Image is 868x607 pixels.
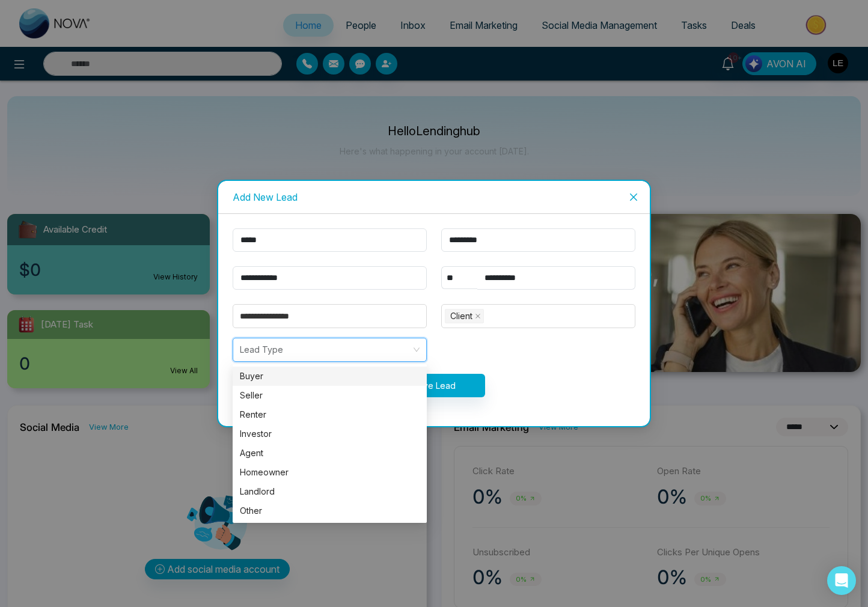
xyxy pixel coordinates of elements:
[233,424,427,444] div: Investor
[629,192,638,202] span: close
[240,447,420,460] div: Agent
[445,309,484,323] span: Client
[233,367,427,386] div: Buyer
[233,444,427,463] div: Agent
[240,389,420,402] div: Seller
[240,370,420,383] div: Buyer
[384,374,485,397] button: Save Lead
[617,181,650,213] button: Close
[233,191,635,204] div: Add New Lead
[233,463,427,482] div: Homeowner
[240,504,420,517] div: Other
[240,466,420,479] div: Homeowner
[450,310,472,323] span: Client
[233,405,427,424] div: Renter
[240,485,420,498] div: Landlord
[475,313,481,319] span: close
[233,482,427,501] div: Landlord
[233,386,427,405] div: Seller
[827,566,856,595] div: Open Intercom Messenger
[240,427,420,441] div: Investor
[233,501,427,520] div: Other
[240,408,420,421] div: Renter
